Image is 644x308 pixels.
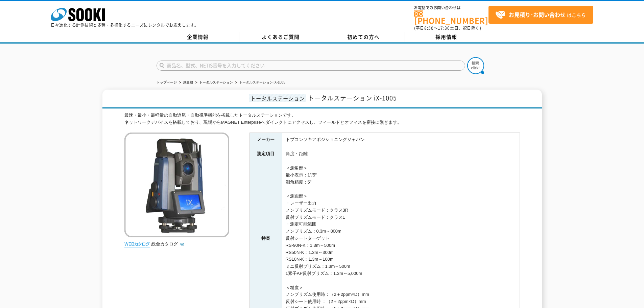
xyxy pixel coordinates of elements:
[151,241,185,246] a: 総合カタログ
[124,241,150,247] img: webカタログ
[51,23,199,27] p: 日々進化する計測技術と多種・多様化するニーズにレンタルでお応えします。
[322,32,405,42] a: 初めての方へ
[199,80,233,84] a: トータルステーション
[124,112,520,126] div: 最速・最小・最軽量の自動追尾・自動視準機能を搭載したトータルステーションです。 ネットワークデバイスを搭載しており、現場からMAGNET Enterpriseへダイレクトにアクセスし、フィールド...
[249,147,282,161] th: 測定項目
[405,32,488,42] a: 採用情報
[249,133,282,147] th: メーカー
[414,6,488,10] span: お電話でのお問い合わせは
[495,10,586,20] span: はこちら
[282,147,520,161] td: 角度・距離
[414,25,481,31] span: (平日 ～ 土日、祝日除く)
[488,6,593,24] a: お見積り･お問い合わせはこちら
[347,33,380,41] span: 初めての方へ
[282,133,520,147] td: トプコンソキアポジショニングジャパン
[509,10,566,19] strong: お見積り･お問い合わせ
[124,133,229,237] img: トータルステーション iX-1005
[414,10,488,24] a: [PHONE_NUMBER]
[308,93,397,102] span: トータルステーション iX-1005
[234,79,285,86] li: トータルステーション iX-1005
[157,80,177,84] a: トップページ
[157,61,465,71] input: 商品名、型式、NETIS番号を入力してください
[249,94,306,102] span: トータルステーション
[467,57,484,74] img: btn_search.png
[183,80,193,84] a: 測量機
[157,32,239,42] a: 企業情報
[424,25,434,31] span: 8:50
[239,32,322,42] a: よくあるご質問
[438,25,450,31] span: 17:30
